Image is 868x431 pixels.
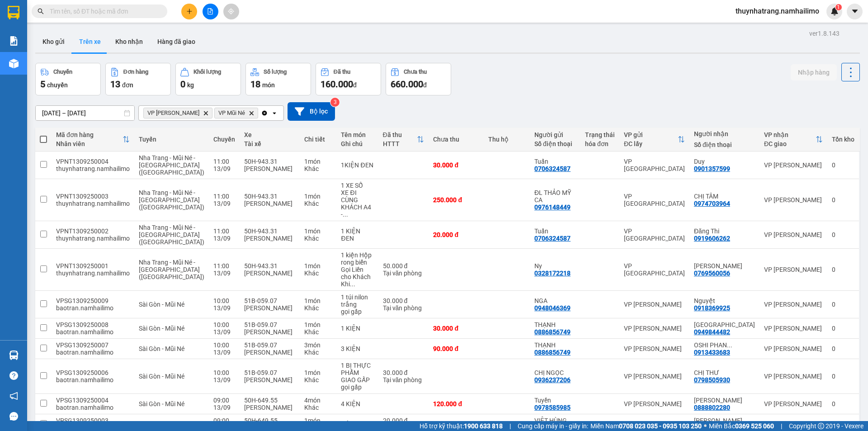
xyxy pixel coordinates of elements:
span: 5 [40,79,45,90]
div: VPSG1309250007 [56,341,130,349]
div: 50H-943.31 [244,158,295,165]
span: Sài Gòn - Mũi Né [139,301,184,308]
button: Kho nhận [108,31,150,52]
div: VP [PERSON_NAME] [764,231,823,238]
span: ⚪️ [704,424,707,428]
div: 13/09 [213,165,235,172]
div: 120.000 đ [433,400,479,407]
div: Khác [304,328,332,336]
div: [PERSON_NAME] [244,200,295,207]
span: đ [353,81,357,89]
div: thuynhatrang.namhailimo [56,270,130,277]
div: 0 [832,345,854,352]
div: [PERSON_NAME] [244,270,295,277]
div: CHỊ NGỌC [534,369,576,376]
div: 1 túi nilon trắng [341,294,373,308]
input: Selected VP Phan Thiết, VP Mũi Né. [260,109,261,118]
strong: 0708 023 035 - 0935 103 250 [619,422,702,430]
div: 13/09 [213,270,235,277]
div: 09:00 [213,397,235,404]
div: Chưa thu [433,136,479,143]
span: message [9,412,18,421]
div: 0919606262 [694,235,730,242]
div: 1 món [304,417,332,424]
div: Chi tiết [304,136,332,143]
button: plus [181,4,197,19]
div: thuynhatrang.namhailimo [56,200,130,207]
div: 09:00 [213,417,235,424]
div: 0949844482 [694,328,730,336]
div: hóa đơn [585,140,615,147]
div: 50H-649.55 [244,397,295,404]
div: Người gửi [534,131,576,138]
strong: 0369 525 060 [735,422,774,430]
span: 0 [180,79,185,90]
sup: 1 [835,4,842,10]
div: CHỊ THƯ [694,369,755,376]
span: VP Mũi Né [218,109,245,117]
span: 660.000 [391,79,423,90]
div: 1KIỆN ĐEN [341,161,373,169]
span: 18 [250,79,260,90]
div: 50H-943.31 [244,262,295,270]
th: Toggle SortBy [619,128,689,152]
div: VP [PERSON_NAME] [764,301,823,308]
div: NGA [534,297,576,304]
div: Đã thu [334,69,350,75]
div: Đơn hàng [123,69,148,75]
div: 0 [832,373,854,380]
div: Tuấn [534,158,576,165]
div: 11:00 [213,227,235,235]
div: ĐC giao [764,140,816,147]
div: Xe [244,131,295,138]
svg: Delete [203,110,208,116]
div: 0936237206 [534,376,571,384]
div: 20.000 đ [433,231,479,238]
div: VPNT1309250001 [56,262,130,270]
span: 13 [110,79,120,90]
div: VP [GEOGRAPHIC_DATA] [624,193,685,207]
div: baotran.namhailimo [56,304,130,312]
div: VP [PERSON_NAME] [764,161,823,169]
div: 0 [832,325,854,332]
div: 0901357599 [694,165,730,172]
div: 51B-059.07 [244,297,295,304]
th: Toggle SortBy [52,128,134,152]
div: VP [GEOGRAPHIC_DATA] [624,158,685,172]
div: VP gửi [624,131,678,138]
div: 1 món [304,262,332,270]
div: VP [PERSON_NAME] [624,400,685,407]
span: Nha Trang - Mũi Né - [GEOGRAPHIC_DATA] ([GEOGRAPHIC_DATA]) [139,224,204,246]
div: [PERSON_NAME] [244,304,295,312]
button: Đơn hàng13đơn [105,63,171,95]
div: 3 món [304,341,332,349]
div: VP [PERSON_NAME] [764,196,823,204]
div: 0 [832,231,854,238]
div: 0 [832,266,854,273]
span: 160.000 [321,79,353,90]
div: 1 KIỆN ĐEN [341,227,373,242]
div: 0 [832,301,854,308]
div: THÁI HÒA [694,321,755,328]
div: 4 món [304,397,332,404]
div: Duy [694,158,755,165]
div: 13/09 [213,328,235,336]
span: VP Mũi Né, close by backspace [214,108,258,118]
div: Mã đơn hàng [56,131,123,138]
div: Đăng Thi [694,227,755,235]
div: 0328172218 [534,270,571,277]
div: 11:00 [213,158,235,165]
div: Khác [304,270,332,277]
div: HTTT [383,140,417,147]
div: VPNT1309250004 [56,158,130,165]
svg: Delete [249,110,254,116]
button: Chuyến5chuyến [35,63,101,95]
div: ver 1.8.143 [809,28,840,38]
div: ĐC lấy [624,140,678,147]
span: notification [9,392,18,400]
div: VIỆT HÙNG [534,417,576,424]
div: Khác [304,165,332,172]
div: VP [PERSON_NAME] [764,373,823,380]
div: thuynhatrang.namhailimo [56,165,130,172]
div: 0976148449 [534,204,571,211]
